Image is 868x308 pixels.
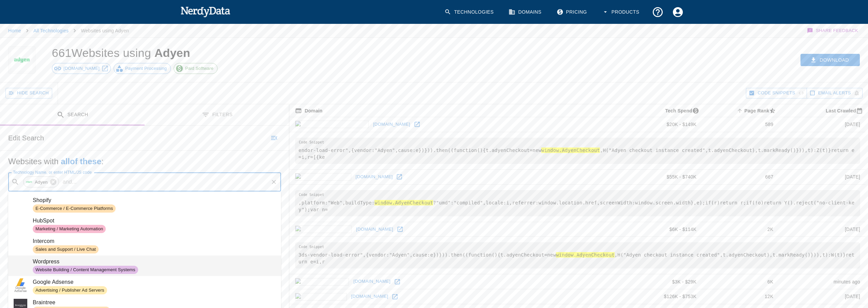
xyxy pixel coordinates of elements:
td: $55K - $740K [621,169,702,184]
nav: breadcrumb [8,24,129,37]
a: Open photobucket.com in new window [412,119,422,129]
a: Pricing [553,2,592,22]
img: chess.com icon [295,278,349,286]
a: [DOMAIN_NAME] [354,172,395,182]
img: Adyen logo [11,46,32,74]
span: Paid Software [181,65,217,72]
td: [DATE] [779,222,866,237]
span: E-Commerce / E-Commerce Platforms [33,205,116,212]
td: [DATE] [779,117,866,132]
a: [DOMAIN_NAME] [352,276,392,287]
img: udemy.com icon [295,173,351,181]
a: Technologies [440,2,499,22]
td: 12K [702,289,779,304]
a: [DOMAIN_NAME] [52,63,111,74]
span: Adyen [155,46,190,59]
pre: ,platform:"Web",buildType: ?"umd":"compiled",locale:i,referrer:window.location.href,screenWidth:w... [295,190,860,216]
td: 667 [702,169,779,184]
span: The registered domain name (i.e. "nerdydata.com"). [295,107,322,115]
td: 2K [702,222,779,237]
iframe: Drift Widget Chat Controller [834,260,860,286]
p: Websites using Adyen [81,27,129,34]
span: Wordpress [33,258,276,266]
td: [DATE] [779,169,866,184]
a: Payment Processing [114,63,171,74]
td: $126K - $753K [621,289,702,304]
span: Marketing / Marketing Automation [33,226,106,232]
label: Technology Name, or enter HTML/JS code [13,169,92,175]
a: All Technologies [33,28,69,33]
pre: 3ds-vendor-load-error",{vendor:"Adyen",cause:e})})).then((function(){t.adyenCheckout=new ,H("Adye... [295,242,860,268]
img: NerdyData.com [180,5,231,18]
button: Get email alerts with newly found website results. Click to enable. [807,88,863,98]
span: Sales and Support / Live Chat [33,246,99,253]
a: Home [8,28,21,33]
button: Share Feedback [806,24,860,37]
div: Adyen [23,176,59,187]
img: photobucket.com icon [295,121,369,128]
button: Download [800,54,860,66]
p: and ... [60,178,79,186]
b: all of these [61,157,101,166]
span: Braintree [33,298,276,307]
span: Hide Code Snippets [757,89,795,97]
td: $3K - $29K [621,274,702,289]
span: Intercom [33,237,276,245]
button: Products [598,2,645,22]
span: Most recent date this website was successfully crawled [817,107,866,115]
span: Payment Processing [121,65,171,72]
button: Account Settings [668,2,688,22]
hl: window.AdyenCheckout [556,252,615,258]
a: Open udemy.com in new window [394,172,404,182]
button: Support and Documentation [648,2,668,22]
td: $6K - $114K [621,222,702,237]
pre: endor-load-error",{vendor:"Adyen",cause:e})})).then((function(){t.adyenCheckout=new ,H("Adyen che... [295,138,860,164]
span: Adyen [31,178,52,186]
td: 6K [702,274,779,289]
td: $20K - $149K [621,117,702,132]
span: [DOMAIN_NAME] [60,65,103,72]
span: Shopify [33,196,276,204]
span: HubSpot [33,217,276,225]
h5: Websites with : [8,156,281,167]
td: [DATE] [779,289,866,304]
a: Open chess.com in new window [392,277,402,287]
span: A page popularity ranking based on a domain's backlinks. Smaller numbers signal more popular doma... [735,107,779,115]
button: Clear [269,177,279,187]
span: The estimated minimum and maximum annual tech spend each webpage has, based on the free, freemium... [656,107,702,115]
button: Hide Search [5,88,52,98]
img: asics.com icon [295,293,347,301]
hl: window.AdyenCheckout [541,148,600,153]
button: Filters [145,104,289,126]
hl: window.AdyenCheckout [374,200,433,205]
a: [DOMAIN_NAME] [354,224,395,235]
span: Website Building / Content Management Systems [33,267,138,273]
h1: 661 Websites using [52,46,190,59]
button: Hide Code Snippets [746,88,807,98]
a: [DOMAIN_NAME] [350,291,390,302]
td: minutes ago [779,274,866,289]
h6: Edit Search [8,133,44,143]
span: Google Adsense [33,278,276,286]
a: [DOMAIN_NAME] [371,119,412,130]
a: Open yumpu.com in new window [395,224,405,234]
a: Open asics.com in new window [390,292,400,302]
td: 589 [702,117,779,132]
span: Advertising / Publisher Ad Servers [33,287,107,294]
a: Domains [504,2,547,22]
img: yumpu.com icon [295,226,352,233]
span: Get email alerts with newly found website results. Click to enable. [818,89,851,97]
